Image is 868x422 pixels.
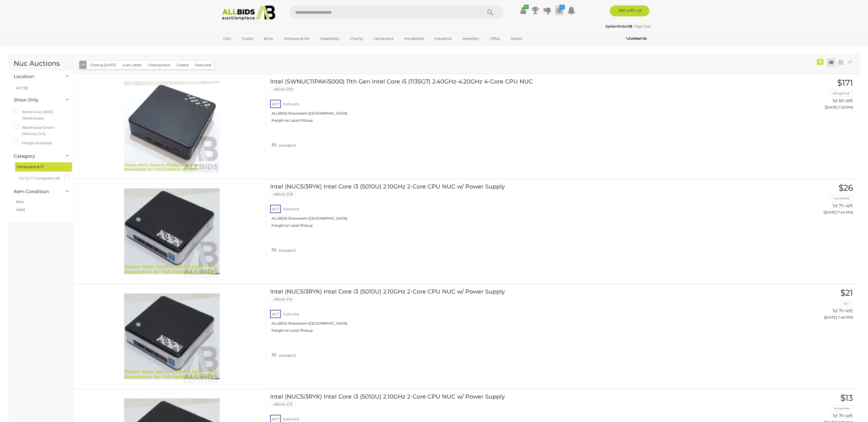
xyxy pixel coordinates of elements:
a: [GEOGRAPHIC_DATA] [220,43,266,52]
a: SpiderRobot [606,24,633,28]
img: 48545-374a.jpg [124,289,220,384]
a: Hospitality [317,34,343,43]
label: Freight Available [14,140,52,146]
button: Search [477,5,504,19]
a: Trucks [238,34,257,43]
button: Featured [192,61,214,69]
a: Intel (SWNUC11PAKi5000) 11th Gen Intel Core i5 (1135G7) 2.40GHz-4.20GHz 4-Core CPU NUC 48545-390 ... [274,78,725,127]
span: Unwatch [277,353,296,358]
i: 12 [559,5,565,9]
a: Sell with us [610,5,649,16]
a: Antiques & Art [281,34,313,43]
a: 12 [555,5,563,15]
span: | [633,24,634,28]
button: Closed [173,61,192,69]
a: Industrial [431,34,455,43]
span: i3 / i5 / i7 Computers (9) [19,174,60,181]
h1: Nuc Auctions [14,60,68,67]
a: Unwatch [270,246,297,254]
label: Items in ALLBIDS Warehouses [14,109,68,122]
a: Jewellery [459,34,483,43]
h4: Item Condition [14,189,58,194]
a: Sign Out [635,24,651,28]
div: Computers & IT [15,162,72,171]
a: Unwatch [270,141,297,149]
button: Just Listed [119,61,145,69]
a: Unwatch [270,351,297,359]
a: $21 Syc 1d 7h left ([DATE] 7:46 PM) [733,288,854,322]
span: $13 [840,393,853,403]
button: All [79,61,87,69]
b: Contact Us [626,36,647,40]
img: 48545-390a.jpg [124,79,220,174]
img: 48545-378a.jpg [124,184,220,279]
span: Unwatch [277,143,296,148]
button: Closing Next [144,61,174,69]
a: Charity [347,34,366,43]
span: $21 [840,288,853,298]
a: New [16,199,24,204]
span: $26 [839,183,853,193]
i: ✔ [524,5,529,9]
a: Household [401,34,427,43]
a: ACT (9) [16,86,28,90]
label: Warehouse Direct - Delivery Only [14,124,68,137]
a: Used [16,207,25,212]
a: Wine [260,34,277,43]
span: $171 [837,78,853,88]
a: Intel (NUC5i3RYK) Intel Core i3 (5010U) 2.10GHz 2-Core CPU NUC w/ Power Supply 48545-374 ACT Fysh... [274,288,725,337]
a: Office [486,34,504,43]
a: Contact Us [626,35,648,41]
a: Intel (NUC5i3RYK) Intel Core i3 (5010U) 2.10GHz 2-Core CPU NUC w/ Power Supply 48545-378 ACT Fysh... [274,183,725,232]
a: Cars [220,34,235,43]
h4: Show Only [14,97,58,103]
strong: SpiderRobot [606,24,633,28]
img: Allbids.com.au [219,5,278,20]
div: 9 [817,59,824,65]
span: Unwatch [277,248,296,253]
a: $171 doughnut 1d 6h left ([DATE] 7:33 PM) [733,78,854,112]
h4: Location [14,74,58,79]
button: Closing [DATE] [86,61,119,69]
h4: Category [14,154,58,159]
a: ✔ [519,5,527,15]
a: $26 nonamee 1d 7h left ([DATE] 7:44 PM) [733,183,854,217]
a: Computers [370,34,397,43]
a: Sports [507,34,526,43]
